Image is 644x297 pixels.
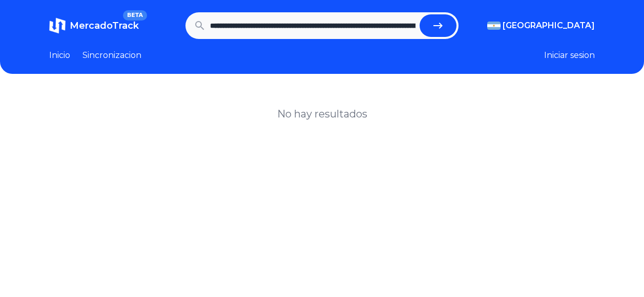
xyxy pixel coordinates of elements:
[82,49,141,62] a: Sincronizacion
[487,19,595,32] button: [GEOGRAPHIC_DATA]
[70,20,139,31] span: MercadoTrack
[487,22,501,30] img: Argentina
[503,19,595,32] span: [GEOGRAPHIC_DATA]
[49,17,66,34] img: MercadoTrack
[544,49,595,62] button: Iniciar sesion
[277,107,367,121] h1: No hay resultados
[49,49,70,62] a: Inicio
[49,17,139,34] a: MercadoTrackBETA
[123,10,147,21] span: BETA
